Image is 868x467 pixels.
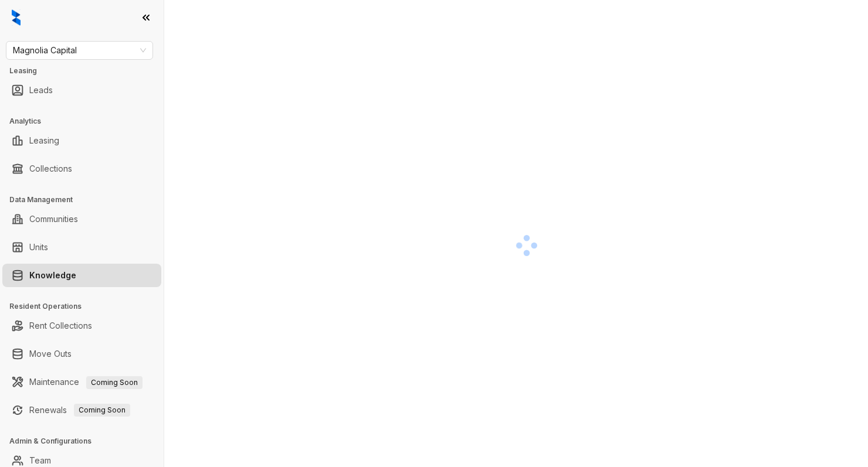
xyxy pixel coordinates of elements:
[29,398,130,422] a: RenewalsComing Soon
[9,436,164,446] h3: Admin & Configurations
[2,207,161,231] li: Communities
[29,314,92,338] a: Rent Collections
[2,264,161,287] li: Knowledge
[12,9,21,26] img: logo
[29,129,59,152] a: Leasing
[29,342,72,366] a: Move Outs
[2,157,161,180] li: Collections
[2,129,161,152] li: Leasing
[2,79,161,102] li: Leads
[29,207,78,231] a: Communities
[29,264,76,287] a: Knowledge
[9,116,164,127] h3: Analytics
[2,342,161,366] li: Move Outs
[9,195,164,205] h3: Data Management
[29,236,48,259] a: Units
[2,314,161,338] li: Rent Collections
[13,42,146,59] span: Magnolia Capital
[2,236,161,259] li: Units
[2,398,161,422] li: Renewals
[2,370,161,394] li: Maintenance
[29,79,53,102] a: Leads
[74,404,130,417] span: Coming Soon
[86,376,143,389] span: Coming Soon
[29,157,72,180] a: Collections
[9,66,164,76] h3: Leasing
[9,301,164,312] h3: Resident Operations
